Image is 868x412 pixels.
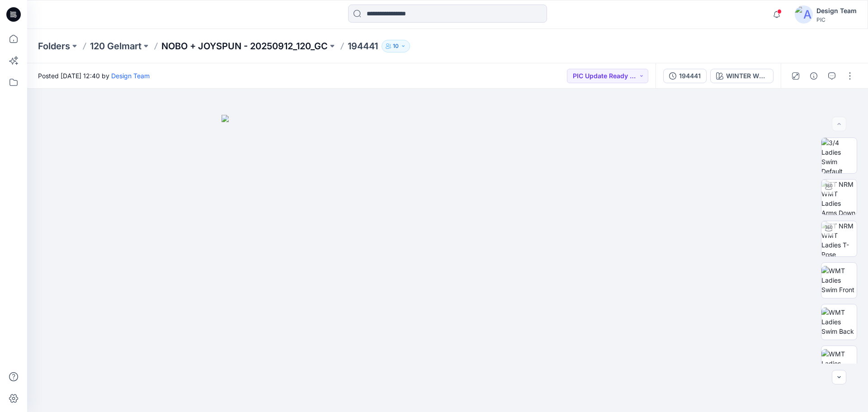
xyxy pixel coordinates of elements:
[663,69,707,83] button: 194441
[821,180,857,215] img: TT NRM WMT Ladies Arms Down
[393,41,399,51] p: 10
[816,16,857,23] div: PIC
[795,5,813,24] img: avatar
[348,40,378,52] p: 194441
[726,71,768,81] div: WINTER WHITE
[821,266,857,294] img: WMT Ladies Swim Front
[679,71,701,81] div: 194441
[161,40,328,52] a: NOBO + JOYSPUN - 20250912_120_GC
[821,349,857,378] img: WMT Ladies Swim Left
[111,72,150,80] a: Design Team
[816,5,857,16] div: Design Team
[821,221,857,256] img: TT NRM WMT Ladies T-Pose
[710,69,774,83] button: WINTER WHITE
[38,71,150,81] span: Posted [DATE] 12:40 by
[382,40,410,52] button: 10
[821,308,857,336] img: WMT Ladies Swim Back
[90,40,142,52] a: 120 Gelmart
[38,40,70,52] a: Folders
[821,138,857,173] img: 3/4 Ladies Swim Default
[807,69,821,83] button: Details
